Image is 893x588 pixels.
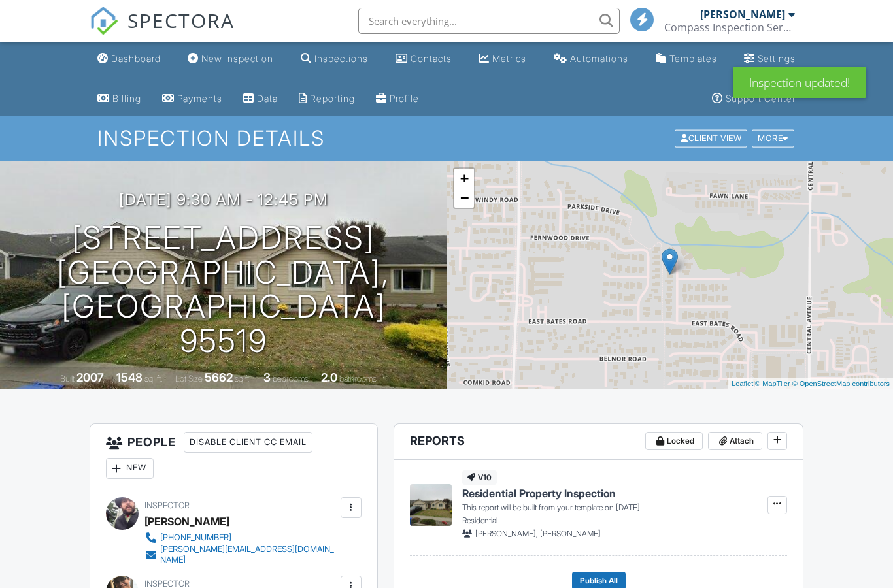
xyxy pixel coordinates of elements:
[548,47,633,71] a: Automations (Basic)
[358,8,620,34] input: Search everything...
[492,53,526,64] div: Metrics
[310,93,355,104] div: Reporting
[90,424,377,487] h3: People
[473,47,531,71] a: Metrics
[144,544,337,565] a: [PERSON_NAME][EMAIL_ADDRESS][DOMAIN_NAME]
[411,53,452,64] div: Contacts
[112,93,141,104] div: Billing
[106,458,154,479] div: New
[752,130,794,148] div: More
[570,53,628,64] div: Automations
[295,47,373,71] a: Inspections
[371,87,424,111] a: Company Profile
[675,130,747,148] div: Client View
[257,93,278,104] div: Data
[390,93,419,104] div: Profile
[650,47,722,71] a: Templates
[707,87,801,111] a: Support Center
[792,380,890,387] a: © OpenStreetMap contributors
[76,370,104,384] div: 2007
[182,47,278,71] a: New Inspection
[92,47,166,71] a: Dashboard
[321,370,337,384] div: 2.0
[144,374,163,384] span: sq. ft.
[732,380,753,387] a: Leaflet
[664,21,795,34] div: Compass Inspection Services
[728,378,893,389] div: |
[238,87,283,111] a: Data
[111,53,161,64] div: Dashboard
[177,93,222,104] div: Payments
[144,500,190,510] span: Inspector
[157,87,227,111] a: Payments
[273,374,309,384] span: bedrooms
[97,127,795,150] h1: Inspection Details
[739,47,801,71] a: Settings
[175,374,203,384] span: Lot Size
[160,544,337,565] div: [PERSON_NAME][EMAIL_ADDRESS][DOMAIN_NAME]
[294,87,360,111] a: Reporting
[90,7,118,35] img: The Best Home Inspection Software - Spectora
[60,374,75,384] span: Built
[733,67,866,98] div: Inspection updated!
[119,191,328,208] h3: [DATE] 9:30 am - 12:45 pm
[235,374,251,384] span: sq.ft.
[700,8,785,21] div: [PERSON_NAME]
[673,133,750,142] a: Client View
[454,188,474,208] a: Zoom out
[116,370,143,384] div: 1548
[92,87,146,111] a: Billing
[160,532,231,543] div: [PHONE_NUMBER]
[390,47,457,71] a: Contacts
[127,7,235,34] span: SPECTORA
[90,18,235,45] a: SPECTORA
[758,53,796,64] div: Settings
[314,53,368,64] div: Inspections
[201,53,273,64] div: New Inspection
[144,512,229,531] div: [PERSON_NAME]
[184,432,312,453] div: Disable Client CC Email
[726,93,796,104] div: Support Center
[454,169,474,188] a: Zoom in
[263,370,271,384] div: 3
[21,221,426,359] h1: [STREET_ADDRESS] [GEOGRAPHIC_DATA], [GEOGRAPHIC_DATA] 95519
[205,370,233,384] div: 5662
[755,380,790,387] a: © MapTiler
[669,53,717,64] div: Templates
[144,531,337,544] a: [PHONE_NUMBER]
[339,374,377,384] span: bathrooms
